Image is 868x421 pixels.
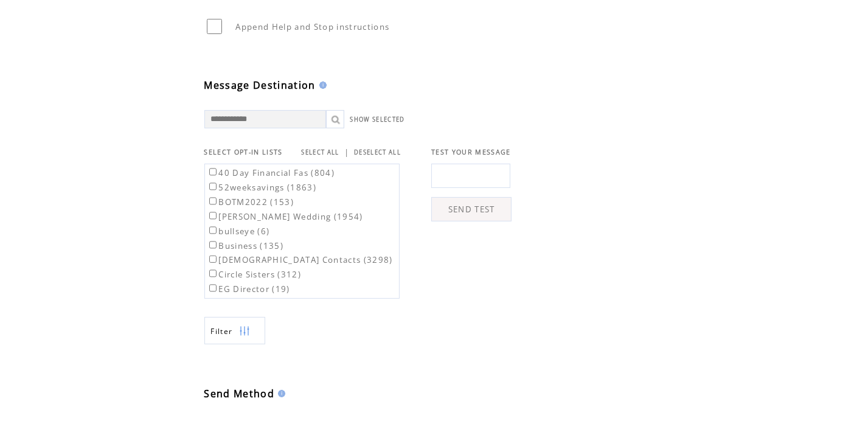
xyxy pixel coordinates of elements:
[239,318,250,345] img: filters.png
[207,284,290,294] label: EG Director (19)
[209,270,217,277] input: Circle Sisters (312)
[204,387,275,400] span: Send Method
[207,226,270,237] label: bullseye (6)
[431,197,512,221] a: SEND TEST
[207,269,302,280] label: Circle Sisters (312)
[431,148,511,156] span: TEST YOUR MESSAGE
[354,148,401,156] a: DESELECT ALL
[207,211,363,222] label: [PERSON_NAME] Wedding (1954)
[207,254,393,265] label: [DEMOGRAPHIC_DATA] Contacts (3298)
[204,317,265,344] a: Filter
[350,116,405,124] a: SHOW SELECTED
[316,82,327,89] img: help.gif
[209,183,217,190] input: 52weeksavings (1863)
[209,284,217,292] input: EG Director (19)
[302,148,339,156] a: SELECT ALL
[207,197,294,207] label: BOTM2022 (153)
[207,182,317,193] label: 52weeksavings (1863)
[207,167,335,178] label: 40 Day Financial Fas (804)
[344,147,349,158] span: |
[207,298,290,309] label: egconnect (486)
[211,326,233,336] span: Show filters
[209,226,217,234] input: bullseye (6)
[274,390,285,397] img: help.gif
[209,256,217,263] input: [DEMOGRAPHIC_DATA] Contacts (3298)
[209,212,217,220] input: [PERSON_NAME] Wedding (1954)
[207,240,284,251] label: Business (135)
[209,168,217,176] input: 40 Day Financial Fas (804)
[209,241,217,249] input: Business (135)
[236,21,390,32] span: Append Help and Stop instructions
[204,78,316,92] span: Message Destination
[209,197,217,205] input: BOTM2022 (153)
[204,148,283,156] span: SELECT OPT-IN LISTS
